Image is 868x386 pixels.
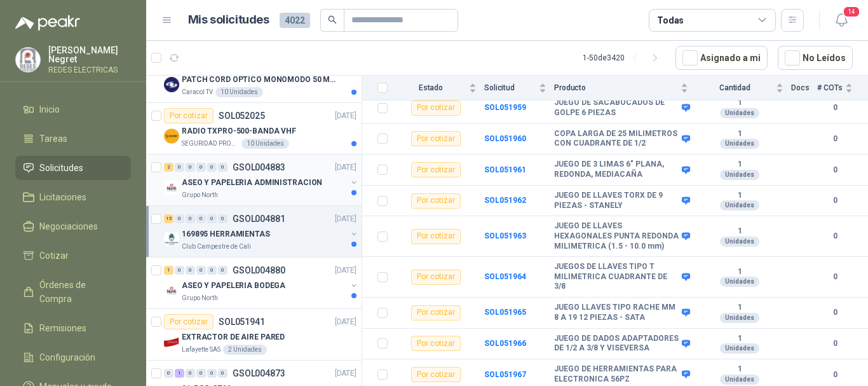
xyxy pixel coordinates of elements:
b: 1 [696,191,783,201]
div: Unidades [720,313,759,323]
b: 0 [817,195,853,207]
b: 0 [817,133,853,145]
div: Por cotizar [411,270,461,285]
img: Company Logo [164,77,179,92]
b: SOL051959 [484,103,526,112]
span: Negociaciones [39,219,98,233]
div: 15 [164,214,173,223]
a: 1 0 0 0 0 0 GSOL004880[DATE] Company LogoASEO Y PAPELERIA BODEGAGrupo North [164,263,359,303]
p: ASEO Y PAPELERIA BODEGA [182,280,285,292]
div: Por cotizar [411,305,461,321]
div: 1 [164,266,173,275]
div: Por cotizar [411,336,461,351]
a: Licitaciones [15,185,131,209]
b: 1 [696,267,783,277]
div: 2 Unidades [223,345,267,355]
p: GSOL004881 [233,214,285,223]
span: Producto [554,83,678,92]
p: [DATE] [335,162,356,174]
b: JUEGO DE DADOS ADAPTADORES DE 1/2 A 3/8 Y VISEVERSA [554,334,679,354]
a: 2 0 0 0 0 0 GSOL004883[DATE] Company LogoASEO Y PAPELERIA ADMINISTRACIONGrupo North [164,160,359,200]
b: 1 [696,160,783,170]
div: 1 [175,369,184,378]
div: Por cotizar [411,367,461,382]
img: Company Logo [164,334,179,350]
p: GSOL004873 [233,369,285,378]
div: 10 Unidades [241,139,289,149]
p: EXTRACTOR DE AIRE PARED [182,331,285,343]
button: 14 [830,9,853,32]
a: SOL051965 [484,308,526,317]
a: SOL051961 [484,165,526,174]
div: 0 [196,163,206,172]
div: 0 [186,214,195,223]
div: 2 [164,163,173,172]
th: Docs [791,76,817,100]
img: Company Logo [16,48,40,72]
p: Lafayette SAS [182,345,220,355]
a: Negociaciones [15,214,131,238]
span: Tareas [39,132,67,146]
a: Por cotizarSOL052025[DATE] Company LogoRADIO TXPRO-500-BANDA VHFSEGURIDAD PROVISER LTDA10 Unidades [146,103,362,155]
div: 0 [207,369,217,378]
p: SOL051941 [219,317,265,326]
img: Logo peakr [15,15,80,31]
img: Company Logo [164,283,179,298]
b: JUEGO DE LLAVES HEXAGONALES PUNTA REDONDA MILIMETRICA (1.5 - 10.0 mm) [554,221,679,251]
div: Por cotizar [411,131,461,146]
b: 0 [817,307,853,319]
div: Unidades [720,170,759,180]
span: # COTs [817,83,843,92]
a: SOL051963 [484,231,526,240]
div: Todas [657,13,684,27]
p: 169895 HERRAMIENTAS [182,228,270,240]
th: Cantidad [696,76,791,100]
p: RADIO TXPRO-500-BANDA VHF [182,125,296,137]
a: 15 0 0 0 0 0 GSOL004881[DATE] Company Logo169895 HERRAMIENTASClub Campestre de Cali [164,211,359,252]
span: Solicitud [484,83,536,92]
div: 0 [196,266,206,275]
span: Cantidad [696,83,773,92]
p: SOL052025 [219,111,265,120]
h1: Mis solicitudes [188,11,269,29]
div: 10 Unidades [215,87,263,97]
p: Grupo North [182,293,218,303]
p: GSOL004880 [233,266,285,275]
b: 1 [696,303,783,313]
b: 0 [817,230,853,242]
div: Unidades [720,139,759,149]
b: 1 [696,226,783,237]
th: Producto [554,76,696,100]
b: 1 [696,364,783,375]
th: Solicitud [484,76,554,100]
th: Estado [395,76,484,100]
p: REDES ELECTRICAS [48,66,131,74]
span: Remisiones [39,321,86,335]
span: 14 [843,6,860,18]
b: JUEGO DE HERRAMIENTAS PARA ELECTRONICA 56PZ [554,364,679,384]
b: JUEGO DE LLAVES TORX DE 9 PIEZAS - STANELY [554,191,679,210]
div: Por cotizar [411,229,461,244]
b: SOL051962 [484,196,526,205]
p: Caracol TV [182,87,213,97]
a: Cotizar [15,244,131,268]
div: Por cotizar [411,193,461,209]
b: 0 [817,369,853,381]
img: Company Logo [164,128,179,144]
span: Inicio [39,102,60,116]
div: 0 [218,369,227,378]
b: 1 [696,334,783,344]
button: Asignado a mi [675,46,768,70]
div: Por cotizar [164,108,214,123]
span: search [328,15,337,24]
div: 0 [196,369,206,378]
a: SOL051964 [484,272,526,281]
b: 0 [817,271,853,283]
div: 0 [218,163,227,172]
p: [DATE] [335,213,356,225]
div: 0 [218,214,227,223]
span: Configuración [39,350,95,364]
